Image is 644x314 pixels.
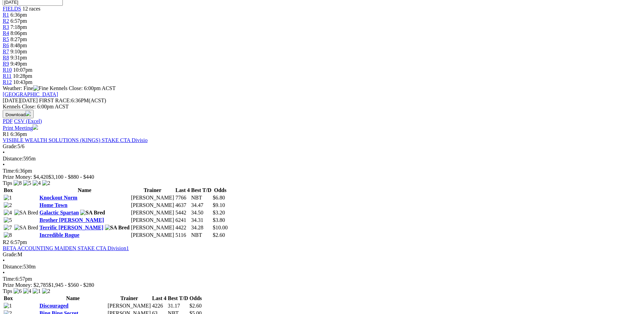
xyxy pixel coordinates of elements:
[175,224,190,231] td: 4422
[39,98,106,103] span: 6:36PM(ACST)
[42,180,50,186] img: 2
[14,288,22,294] img: 6
[3,85,50,91] span: Weather: Fine
[11,131,27,137] span: 6:36pm
[3,137,148,143] a: VISIBLE WEALTH SOLUTIONS (KINGS) STAKE CTA Divisio
[39,187,130,194] th: Name
[175,202,190,209] td: 4637
[131,232,174,239] td: [PERSON_NAME]
[42,288,50,294] img: 2
[49,282,94,288] span: $1,945 - $560 - $280
[3,143,641,150] div: 5/6
[4,195,12,201] img: 1
[191,202,212,209] td: 34.47
[3,156,641,162] div: 595m
[3,98,38,103] span: [DATE]
[175,209,190,216] td: 5442
[3,55,9,60] a: R8
[3,180,12,186] span: Tips
[4,202,12,208] img: 2
[11,24,27,30] span: 7:18pm
[39,202,67,208] a: Home Town
[3,73,12,79] a: R11
[3,143,18,149] span: Grade:
[3,67,12,73] a: R10
[14,118,42,124] a: CSV (Excel)
[107,295,151,302] th: Trainer
[3,12,9,18] span: R1
[191,187,212,194] th: Best T/D
[213,195,225,200] span: $6.80
[131,187,174,194] th: Trainer
[3,36,9,42] a: R5
[3,245,129,251] a: BETA ACCOUNTING MAIDEN STAKE CTA Division1
[3,79,12,85] a: R12
[50,85,115,91] span: Kennels Close: 6:00pm ACST
[3,91,58,97] a: [GEOGRAPHIC_DATA]
[80,210,105,216] img: SA Bred
[3,156,23,161] span: Distance:
[3,118,641,124] div: Download
[3,288,12,294] span: Tips
[3,42,9,48] span: R6
[3,239,9,245] span: R2
[191,217,212,224] td: 34.31
[107,302,151,309] td: [PERSON_NAME]
[167,302,188,309] td: 31.17
[3,110,34,118] button: Download
[39,98,71,103] span: FIRST RACE:
[4,210,12,216] img: 4
[3,264,641,270] div: 530m
[3,131,9,137] span: R1
[191,224,212,231] td: 34.28
[11,30,27,36] span: 8:06pm
[13,79,33,85] span: 10:43pm
[4,303,12,309] img: 1
[167,295,188,302] th: Best T/D
[39,210,79,215] a: Galactic Spartan
[11,36,27,42] span: 8:27pm
[191,232,212,239] td: NBT
[213,187,228,194] th: Odds
[3,61,9,67] span: R9
[152,295,167,302] th: Last 4
[22,6,40,12] span: 12 races
[3,276,16,282] span: Time:
[131,224,174,231] td: [PERSON_NAME]
[3,270,5,276] span: •
[11,12,27,18] span: 6:36pm
[3,251,18,257] span: Grade:
[175,217,190,224] td: 6241
[39,195,77,200] a: Knockout Norm
[4,295,13,301] span: Box
[4,187,13,193] span: Box
[4,217,12,223] img: 5
[11,61,27,67] span: 9:49pm
[213,225,228,230] span: $10.00
[49,174,94,180] span: $3,100 - $880 - $440
[3,264,23,269] span: Distance:
[23,180,31,186] img: 5
[3,258,5,263] span: •
[3,150,5,155] span: •
[39,217,104,223] a: Brother [PERSON_NAME]
[3,174,641,180] div: Prize Money: $4,420
[14,225,38,231] img: SA Bred
[3,18,9,24] a: R2
[3,276,641,282] div: 6:57pm
[189,303,202,309] span: $2.60
[3,118,13,124] a: PDF
[39,232,79,238] a: Incredible Rogue
[11,239,27,245] span: 6:57pm
[131,209,174,216] td: [PERSON_NAME]
[3,251,641,258] div: M
[33,85,48,91] img: Fine
[3,24,9,30] a: R3
[191,209,212,216] td: 34.50
[11,49,27,54] span: 9:10pm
